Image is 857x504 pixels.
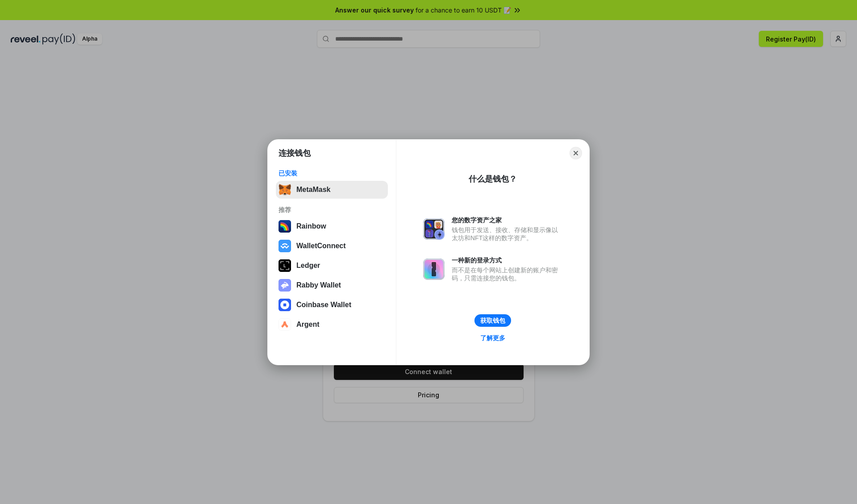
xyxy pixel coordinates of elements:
[296,186,330,194] div: MetaMask
[276,316,388,333] button: Argent
[279,318,291,331] img: svg+xml,%3Csvg%20width%3D%2228%22%20height%3D%2228%22%20viewBox%3D%220%200%2028%2028%22%20fill%3D...
[452,226,562,242] div: 钱包用于发送、接收、存储和显示像以太坊和NFT这样的数字资产。
[279,240,291,252] img: svg+xml,%3Csvg%20width%3D%2228%22%20height%3D%2228%22%20viewBox%3D%220%200%2028%2028%22%20fill%3D...
[276,276,388,294] button: Rabby Wallet
[469,174,517,184] div: 什么是钱包？
[276,217,388,235] button: Rainbow
[296,281,341,289] div: Rabby Wallet
[296,262,320,270] div: Ledger
[279,279,291,292] img: svg+xml,%3Csvg%20xmlns%3D%22http%3A%2F%2Fwww.w3.org%2F2000%2Fsvg%22%20fill%3D%22none%22%20viewBox...
[480,317,505,325] div: 获取钱包
[276,237,388,255] button: WalletConnect
[279,148,311,158] h1: 连接钱包
[279,259,291,272] img: svg+xml,%3Csvg%20xmlns%3D%22http%3A%2F%2Fwww.w3.org%2F2000%2Fsvg%22%20width%3D%2228%22%20height%3...
[452,216,562,224] div: 您的数字资产之家
[423,218,445,240] img: svg+xml,%3Csvg%20xmlns%3D%22http%3A%2F%2Fwww.w3.org%2F2000%2Fsvg%22%20fill%3D%22none%22%20viewBox...
[570,147,582,159] button: Close
[296,301,351,309] div: Coinbase Wallet
[296,222,326,230] div: Rainbow
[296,321,320,329] div: Argent
[279,299,291,311] img: svg+xml,%3Csvg%20width%3D%2228%22%20height%3D%2228%22%20viewBox%3D%220%200%2028%2028%22%20fill%3D...
[276,296,388,314] button: Coinbase Wallet
[279,220,291,233] img: svg+xml,%3Csvg%20width%3D%22120%22%20height%3D%22120%22%20viewBox%3D%220%200%20120%20120%22%20fil...
[279,183,291,196] img: svg+xml,%3Csvg%20fill%3D%22none%22%20height%3D%2233%22%20viewBox%3D%220%200%2035%2033%22%20width%...
[276,257,388,275] button: Ledger
[475,332,511,344] a: 了解更多
[474,314,511,327] button: 获取钱包
[452,266,562,282] div: 而不是在每个网站上创建新的账户和密码，只需连接您的钱包。
[296,242,346,250] div: WalletConnect
[480,334,505,342] div: 了解更多
[276,181,388,199] button: MetaMask
[279,169,385,177] div: 已安装
[423,258,445,280] img: svg+xml,%3Csvg%20xmlns%3D%22http%3A%2F%2Fwww.w3.org%2F2000%2Fsvg%22%20fill%3D%22none%22%20viewBox...
[279,206,385,214] div: 推荐
[452,256,562,264] div: 一种新的登录方式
